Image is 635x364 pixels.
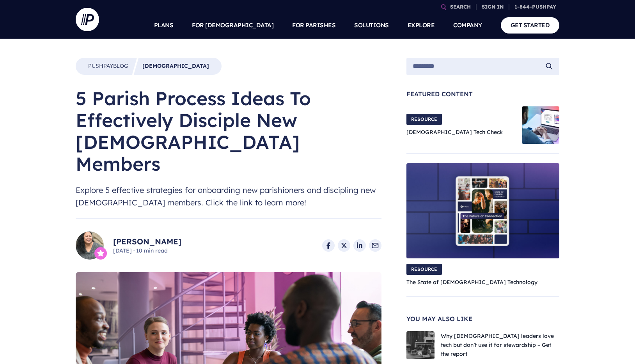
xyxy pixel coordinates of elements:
[322,239,335,252] a: Share on Facebook
[353,239,366,252] a: Share on LinkedIn
[408,12,435,39] a: EXPLORE
[406,91,559,97] span: Featured Content
[406,264,442,275] span: RESOURCE
[113,236,181,247] a: [PERSON_NAME]
[133,247,135,254] span: ·
[76,231,104,260] img: Malie Hudson
[76,184,381,209] span: Explore 5 effective strategies for onboarding new parishioners and discipling new [DEMOGRAPHIC_DA...
[88,62,128,70] a: PushpayBlog
[76,87,381,175] h1: 5 Parish Process Ideas To Effectively Disciple New [DEMOGRAPHIC_DATA] Members
[369,239,381,252] a: Share via Email
[406,114,442,125] span: RESOURCE
[406,279,537,286] a: The State of [DEMOGRAPHIC_DATA] Technology
[88,62,113,69] span: Pushpay
[406,316,559,322] span: You May Also Like
[154,12,174,39] a: PLANS
[338,239,350,252] a: Share on X
[113,247,181,255] span: [DATE] 10 min read
[142,62,209,70] a: [DEMOGRAPHIC_DATA]
[354,12,389,39] a: SOLUTIONS
[501,17,560,33] a: GET STARTED
[192,12,273,39] a: FOR [DEMOGRAPHIC_DATA]
[441,332,554,357] a: Why [DEMOGRAPHIC_DATA] leaders love tech but don’t use it for stewardship – Get the report
[453,12,482,39] a: COMPANY
[406,129,503,136] a: [DEMOGRAPHIC_DATA] Tech Check
[522,106,559,144] img: Church Tech Check Blog Hero Image
[292,12,335,39] a: FOR PARISHES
